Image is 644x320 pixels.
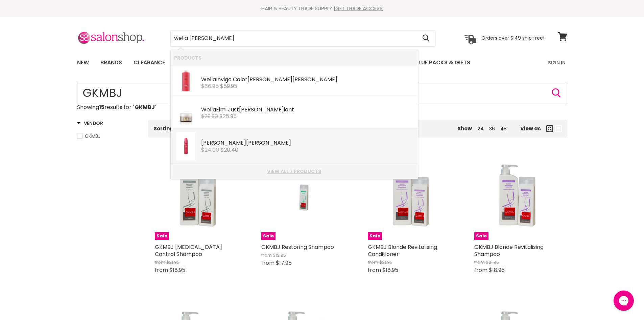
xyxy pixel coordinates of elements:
span: $18.95 [382,266,398,274]
li: Products [171,50,418,65]
span: Sale [261,232,276,240]
img: product_brilliance_leave-in_balm_for_long_colored_hair_150_d_200x.png [176,132,195,161]
form: Product [77,82,567,104]
a: Clearance [128,56,170,70]
button: Search [417,30,435,46]
span: Show [457,125,472,132]
img: GKMBJ Restoring Shampoo [276,154,333,240]
span: from [155,259,165,265]
span: Sale [474,232,488,240]
span: from [261,252,272,258]
s: $66.95 [201,82,219,90]
a: GKMBJ [77,132,140,140]
a: 48 [500,125,507,132]
span: from [368,259,378,265]
nav: Main [69,53,576,72]
span: $21.95 [379,259,392,265]
a: View all 7 products [174,169,414,174]
p: Showing results for " " [77,104,567,110]
li: Products: Brilliance Balm [171,129,418,164]
div: Invigo Color [PERSON_NAME] [201,77,414,84]
h3: Vendor [77,120,103,127]
input: Search [77,82,567,104]
strong: 15 [99,103,104,111]
button: Search [551,88,562,99]
span: $19.95 [273,252,286,258]
form: Product [170,30,435,46]
span: $17.95 [276,259,292,267]
a: GKMBJ Dandruff Control ShampooSale [155,154,241,240]
span: Sale [155,232,169,240]
s: $29.90 [201,112,218,120]
span: from [474,259,485,265]
strong: GKMBJ [135,103,155,111]
b: Wella [201,76,216,83]
span: $20.40 [220,146,238,154]
iframe: Gorgias live chat messenger [610,288,637,313]
img: GKMBJ Blonde Revitalising Conditioner [368,154,454,240]
label: Sorting [153,126,173,131]
span: GKMBJ [85,133,100,140]
a: Brands [95,56,127,70]
span: $18.95 [489,266,505,274]
a: 36 [489,125,495,132]
ul: Main menu [72,53,510,72]
a: GKMBJ Blonde Revitalising ShampooSale [474,154,560,240]
s: $24.00 [201,146,219,154]
span: $59.95 [220,82,237,90]
img: tmp1911111113_Wella_Professionals_INVIGO_COLOR_BRILLIANCE_SHAMPOO_1L_PI_1_600x2x-2__29915_200x.jpg [174,69,198,92]
span: from [155,266,168,274]
span: $21.95 [486,259,499,265]
a: New [72,56,94,70]
span: from [368,266,381,274]
a: GKMBJ Blonde Revitalising Shampoo [474,243,544,258]
b: [PERSON_NAME] [247,76,292,83]
li: View All [171,164,418,179]
b: Wella [201,106,216,113]
a: GKMBJ Blonde Revitalising ConditionerSale [368,154,454,240]
li: Products: Wella Eimi Just Brilliant [171,95,418,129]
p: Orders over $149 ship free! [481,35,544,41]
img: comp-products-EIMI-JUST-BRILLIANT-75_d.webp [174,99,198,126]
a: GKMBJ [MEDICAL_DATA] Control Shampoo [155,243,222,258]
b: [PERSON_NAME] [239,106,284,113]
a: Value Packs & Gifts [406,56,475,70]
a: GKMBJ Restoring Shampoo [261,243,334,251]
li: Products: Wella Invigo Color Brilliance Shampoo Litre [171,65,418,95]
a: GET TRADE ACCESS [335,5,383,12]
a: 24 [477,125,484,132]
span: $25.95 [219,112,237,120]
b: [PERSON_NAME] [201,139,246,147]
input: Search [171,30,417,46]
img: GKMBJ Dandruff Control Shampoo [155,154,241,240]
span: Sale [368,232,382,240]
span: $18.95 [169,266,185,274]
div: [PERSON_NAME] [201,140,414,147]
a: Sign In [544,56,570,70]
a: GKMBJ Blonde Revitalising Conditioner [368,243,437,258]
span: from [261,259,275,267]
img: GKMBJ Blonde Revitalising Shampoo [474,154,560,240]
span: $21.95 [166,259,180,265]
div: Eimi Just iant [201,107,414,114]
a: GKMBJ Restoring ShampooSale [261,154,348,240]
span: View as [520,126,541,131]
span: from [474,266,487,274]
div: HAIR & BEAUTY TRADE SUPPLY | [69,5,576,12]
